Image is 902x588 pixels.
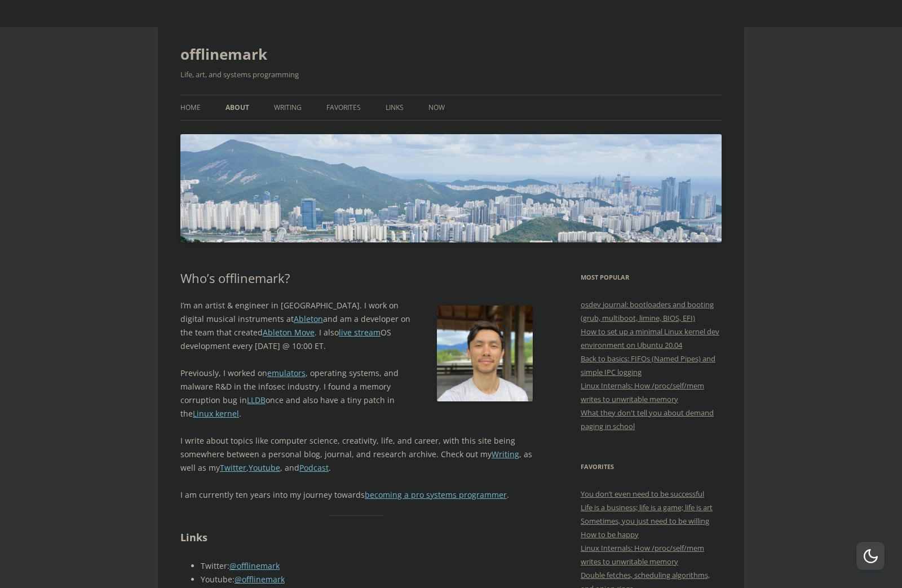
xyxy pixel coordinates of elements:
[201,559,533,573] li: Twitter:
[180,68,722,81] h2: Life, art, and systems programming
[229,560,280,571] a: @offlinemark
[581,353,715,377] a: Back to basics: FIFOs (Named Pipes) and simple IPC logging
[492,449,519,459] a: Writing
[180,434,533,475] p: I write about topics like computer science, creativity, life, and career, with this site being so...
[180,95,201,120] a: Home
[263,327,315,338] a: Ableton Move
[180,366,533,421] p: Previously, I worked on , operating systems, and malware R&D in the infosec industry. I found a m...
[180,299,533,353] p: I’m an artist & engineer in [GEOGRAPHIC_DATA]. I work on digital musical instruments at and am a ...
[274,95,302,120] a: Writing
[581,271,722,284] h3: Most Popular
[294,313,323,324] a: Ableton
[581,299,714,323] a: osdev journal: bootloaders and booting (grub, multiboot, limine, BIOS, EFI)
[365,489,507,500] a: becoming a pro systems programmer
[581,529,639,540] a: How to be happy
[581,516,709,526] a: Sometimes, you just need to be willing
[581,543,704,567] a: Linux Internals: How /proc/self/mem writes to unwritable memory
[235,574,285,585] a: @offlinemark
[581,460,722,474] h3: Favorites
[299,462,329,473] a: Podcast
[180,529,533,546] h2: Links
[581,408,714,431] a: What they don't tell you about demand paging in school
[180,271,533,285] h1: Who’s offlinemark?
[339,327,381,338] a: live stream
[581,489,704,499] a: You don’t even need to be successful
[247,395,266,405] a: LLDB
[180,134,722,242] img: offlinemark
[225,95,249,120] a: About
[581,381,704,404] a: Linux Internals: How /proc/self/mem writes to unwritable memory
[428,95,445,120] a: Now
[220,462,246,473] a: Twitter
[581,502,713,512] a: Life is a business; life is a game; life is art
[180,41,267,68] a: offlinemark
[201,573,533,586] li: Youtube:
[326,95,361,120] a: Favorites
[193,408,239,419] a: Linux kernel
[180,488,533,502] p: I am currently ten years into my journey towards .
[249,462,280,473] a: Youtube
[581,326,719,350] a: How to set up a minimal Linux kernel dev environment on Ubuntu 20.04
[386,95,404,120] a: Links
[267,368,306,378] a: emulators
